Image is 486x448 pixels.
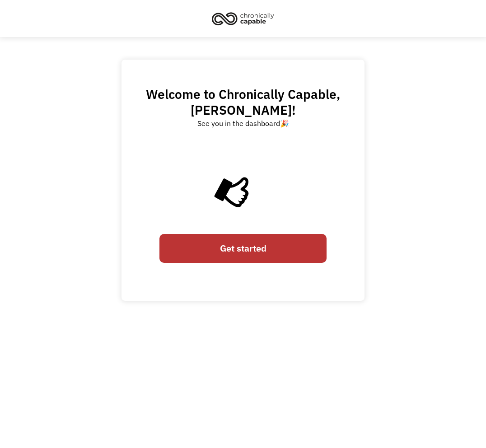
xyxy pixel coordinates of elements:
[197,118,289,129] div: See you in the dashboard
[159,234,327,263] a: Get started
[131,86,355,118] h2: Welcome to Chronically Capable, !
[159,229,327,267] form: Email Form
[209,9,277,28] img: Chronically Capable logo
[191,102,292,118] span: [PERSON_NAME]
[280,119,289,128] a: 🎉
